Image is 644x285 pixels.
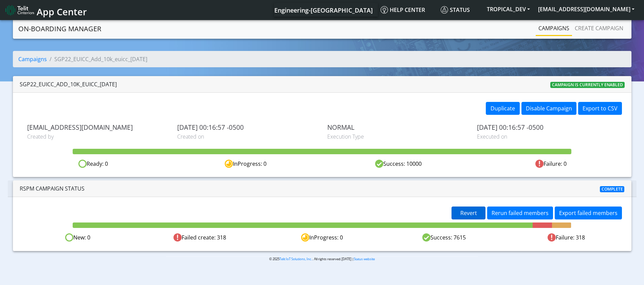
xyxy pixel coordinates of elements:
[487,207,553,219] button: Rerun failed members
[322,160,475,168] div: Success: 10000
[381,6,425,14] span: Help center
[166,256,478,262] p: © 2025 . All rights reserved.[DATE] |
[139,233,261,242] div: Failed create: 318
[20,80,117,88] div: SGP22_EUICC_Add_10k_euicc_[DATE]
[572,21,626,35] a: Create campaign
[18,22,101,36] a: On-Boarding Manager
[274,6,373,14] span: Engineering-[GEOGRAPHIC_DATA]
[548,233,556,242] img: Failed
[600,186,625,192] span: Complete
[17,160,169,168] div: Ready: 0
[460,209,477,217] span: Revert
[37,5,87,18] span: App Center
[13,51,631,73] nav: breadcrumb
[505,233,627,242] div: Failure: 318
[173,233,182,242] img: Failed
[20,185,85,192] span: RSPM Campaign Status
[47,55,147,63] li: SGP22_EUICC_Add_10k_euicc_[DATE]
[375,160,383,168] img: success.svg
[452,207,485,219] button: Revert
[477,123,617,131] span: [DATE] 00:16:57 -0500
[555,207,622,219] button: Export failed members
[441,6,448,14] img: status.svg
[301,233,309,242] img: In progress
[17,233,139,242] div: New: 0
[486,102,520,115] button: Duplicate
[492,209,549,217] span: Rerun failed members
[550,82,625,88] span: Campaign is currently enabled
[422,233,430,242] img: Success
[18,55,47,63] a: Campaigns
[578,102,622,115] button: Export to CSV
[521,102,576,115] button: Disable Campaign
[177,123,317,131] span: [DATE] 00:16:57 -0500
[169,160,322,168] div: InProgress: 0
[327,132,467,141] span: Execution Type
[534,3,639,15] button: [EMAIL_ADDRESS][DOMAIN_NAME]
[27,123,167,131] span: [EMAIL_ADDRESS][DOMAIN_NAME]
[378,3,438,17] a: Help center
[274,3,372,17] a: Your current platform instance
[475,160,627,168] div: Failure: 0
[327,123,467,131] span: NORMAL
[477,132,617,141] span: Executed on
[27,132,167,141] span: Created by
[383,233,505,242] div: Success: 7615
[536,21,572,35] a: Campaigns
[5,3,86,17] a: App Center
[354,257,375,261] a: Status website
[5,5,34,16] img: logo-telit-cinterion-gw-new.png
[483,3,534,15] button: TROPICAL_DEV
[261,233,383,242] div: InProgress: 0
[279,257,312,261] a: Telit IoT Solutions, Inc.
[225,160,233,168] img: in-progress.svg
[78,160,87,168] img: ready.svg
[438,3,483,17] a: Status
[535,160,544,168] img: fail.svg
[381,6,388,14] img: knowledge.svg
[441,6,470,14] span: Status
[65,233,73,242] img: Ready
[177,132,317,141] span: Created on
